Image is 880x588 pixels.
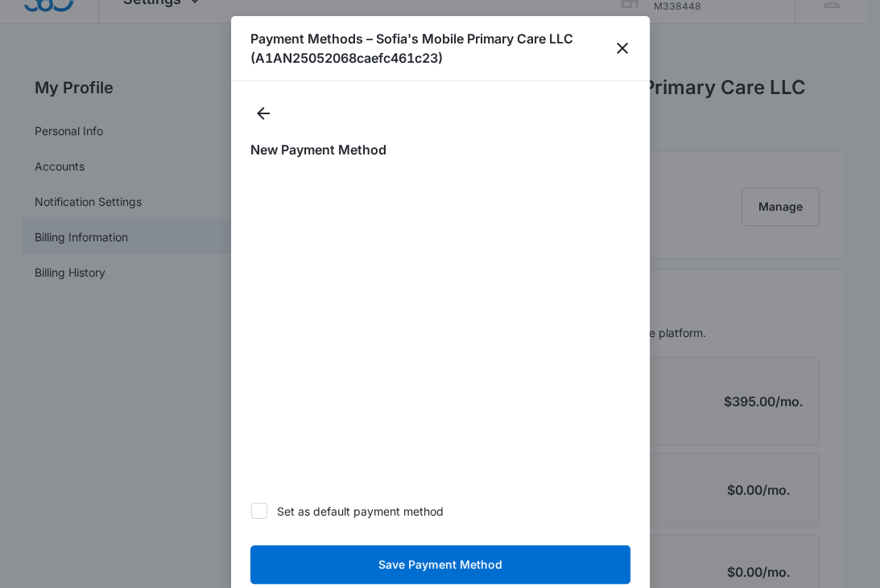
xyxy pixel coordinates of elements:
h1: New Payment Method [250,140,630,159]
button: Save Payment Method [250,545,630,584]
h1: Payment Methods – Sofia's Mobile Primary Care LLC (A1AN25052068caefc461c23) [250,29,615,68]
label: Set as default payment method [250,503,630,520]
iframe: Secure payment input frame [247,172,634,487]
button: close [614,39,630,58]
button: Back [250,101,276,126]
